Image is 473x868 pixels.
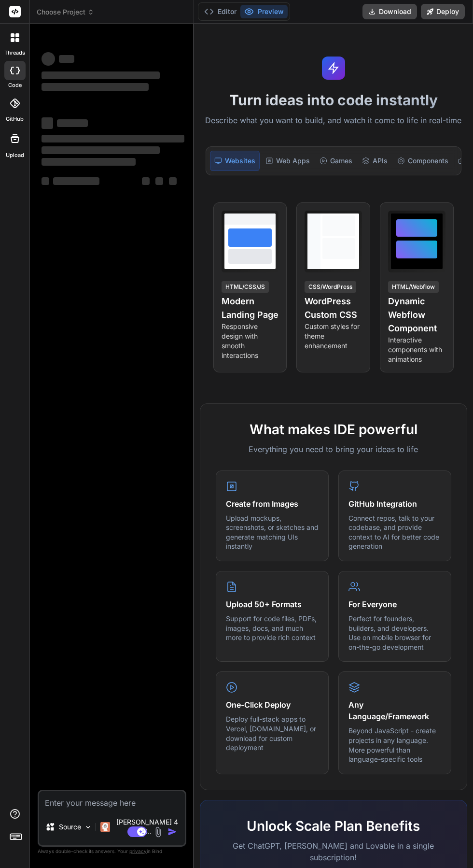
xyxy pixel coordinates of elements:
span: ‌ [42,177,49,185]
p: Deploy full-stack apps to Vercel, [DOMAIN_NAME], or download for custom deployment [226,714,319,752]
span: ‌ [59,55,74,63]
p: Perfect for founders, builders, and developers. Use on mobile browser for on-the-go development [348,614,441,652]
p: Interactive components with animations [388,335,445,364]
div: CSS/WordPress [305,281,356,293]
button: Editor [200,5,240,18]
h4: Upload 50+ Formats [226,598,319,610]
span: ‌ [57,119,88,127]
p: Responsive design with smooth interactions [222,322,279,360]
span: ‌ [53,177,99,185]
p: Upload mockups, screenshots, or sketches and generate matching UIs instantly [226,513,319,551]
button: Preview [240,5,288,18]
div: APIs [358,151,391,171]
span: View Prompt [317,211,358,220]
img: icon [167,827,177,837]
p: [PERSON_NAME] 4 S.. [114,817,181,837]
button: Download [362,4,417,19]
div: Web Apps [262,151,314,171]
p: Source [59,822,81,832]
span: Choose Project [37,7,94,17]
span: privacy [129,848,147,854]
h2: What makes IDE powerful [216,419,451,440]
p: Connect repos, talk to your codebase, and provide context to AI for better code generation [348,513,441,551]
h4: Any Language/Framework [348,699,441,722]
div: HTML/CSS/JS [222,281,269,293]
span: ‌ [155,177,163,185]
span: View Prompt [400,211,442,220]
span: ‌ [142,177,150,185]
span: ‌ [42,158,136,166]
span: ‌ [42,135,184,142]
h4: Create from Images [226,498,319,510]
label: GitHub [6,115,24,123]
img: attachment [153,826,164,838]
h4: GitHub Integration [348,498,441,510]
label: threads [4,49,25,57]
p: Describe what you want to build, and watch it come to life in real-time [200,114,467,127]
div: HTML/Webflow [388,281,439,293]
div: Websites [210,151,260,171]
p: Support for code files, PDFs, images, docs, and much more to provide rich context [226,614,319,642]
h4: Modern Landing Page [222,295,279,322]
div: Components [393,151,452,171]
p: Custom styles for theme enhancement [305,322,362,351]
p: Get ChatGPT, [PERSON_NAME] and Lovable in a single subscription! [216,840,451,863]
h4: For Everyone [348,598,441,610]
h2: Unlock Scale Plan Benefits [216,816,451,836]
p: Beyond JavaScript - create projects in any language. More powerful than language-specific tools [348,726,441,764]
label: code [8,81,22,89]
span: ‌ [42,71,160,79]
div: Games [316,151,356,171]
img: Claude 4 Sonnet [100,822,110,832]
span: ‌ [42,52,55,66]
img: Pick Models [84,823,92,831]
button: Deploy [421,4,465,19]
h4: One-Click Deploy [226,699,319,711]
span: View Prompt [233,211,275,220]
label: Upload [6,151,24,159]
span: ‌ [169,177,177,185]
h4: WordPress Custom CSS [305,295,362,322]
h1: Turn ideas into code instantly [200,91,467,109]
p: Everything you need to bring your ideas to life [216,443,451,455]
span: ‌ [42,117,53,129]
h4: Dynamic Webflow Component [388,295,445,335]
span: ‌ [42,146,160,154]
p: Always double-check its answers. Your in Bind [38,847,186,856]
span: ‌ [42,83,149,91]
